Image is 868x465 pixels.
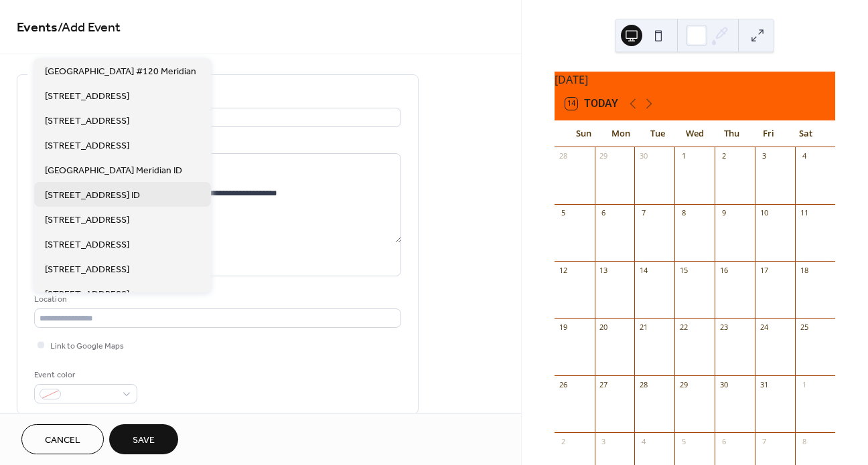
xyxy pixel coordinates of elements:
div: 27 [599,379,609,389]
div: 9 [719,208,729,218]
span: [STREET_ADDRESS] [45,288,129,302]
div: 6 [719,436,729,446]
span: [STREET_ADDRESS] [45,90,129,104]
div: 23 [719,322,729,333]
div: 8 [799,436,809,446]
span: [GEOGRAPHIC_DATA] Meridian ID [45,164,182,178]
div: 5 [559,208,569,218]
span: [STREET_ADDRESS] [45,139,129,153]
span: [STREET_ADDRESS] [45,213,129,227]
div: 21 [638,322,648,333]
div: 3 [599,436,609,446]
span: [STREET_ADDRESS] [45,263,129,277]
div: [DATE] [555,72,835,88]
div: Fri [750,120,787,147]
div: 2 [559,436,569,446]
div: Tue [639,120,676,147]
div: 20 [599,322,609,333]
div: 28 [559,151,569,161]
div: Thu [713,120,750,147]
div: 19 [559,322,569,333]
div: 16 [719,265,729,275]
div: 10 [759,208,769,218]
span: Save [133,434,155,448]
div: 31 [759,379,769,389]
div: 4 [799,151,809,161]
div: 30 [638,151,648,161]
div: 29 [678,379,689,389]
div: 11 [799,208,809,218]
button: Save [109,424,178,454]
div: 17 [759,265,769,275]
div: 3 [759,151,769,161]
button: 14Today [561,94,623,113]
span: / Add Event [58,15,121,41]
div: 14 [638,265,648,275]
div: 28 [638,379,648,389]
div: 12 [559,265,569,275]
div: Location [34,292,399,306]
div: Sun [565,120,602,147]
div: 7 [638,208,648,218]
span: [GEOGRAPHIC_DATA] #120 Meridian [45,65,196,79]
div: 30 [719,379,729,389]
div: 22 [678,322,689,333]
span: Link to Google Maps [50,339,124,353]
span: [STREET_ADDRESS] [45,114,129,128]
div: 8 [678,208,689,218]
div: Event color [34,368,135,382]
div: Wed [676,120,713,147]
span: Cancel [45,434,80,448]
div: 18 [799,265,809,275]
div: 1 [799,379,809,389]
div: 5 [678,436,689,446]
div: 25 [799,322,809,333]
span: [STREET_ADDRESS] ID [45,189,140,203]
div: 1 [678,151,689,161]
div: 15 [678,265,689,275]
div: Description [34,137,399,151]
div: 24 [759,322,769,333]
div: 7 [759,436,769,446]
span: [STREET_ADDRESS] [45,238,129,252]
div: 26 [559,379,569,389]
div: 29 [599,151,609,161]
button: Cancel [21,424,104,454]
a: Events [17,15,58,41]
div: Mon [602,120,639,147]
div: 4 [638,436,648,446]
div: Sat [788,120,824,147]
div: 6 [599,208,609,218]
div: 2 [719,151,729,161]
div: Title [34,92,399,106]
div: 13 [599,265,609,275]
